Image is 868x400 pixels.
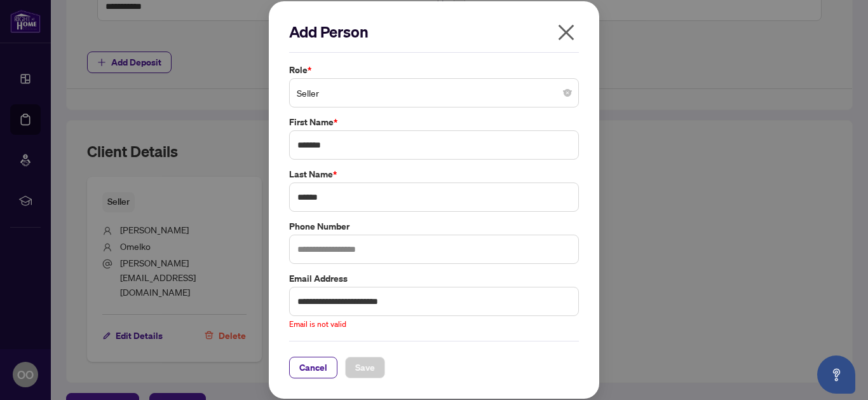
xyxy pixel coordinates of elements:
[289,22,579,42] h2: Add Person
[564,89,571,97] span: close-circle
[289,357,337,378] button: Cancel
[345,357,385,378] button: Save
[817,355,855,394] button: Open asap
[297,81,571,105] span: Seller
[299,357,327,378] span: Cancel
[289,63,579,77] label: Role
[289,272,579,286] label: Email Address
[289,167,579,181] label: Last Name
[556,22,576,43] span: close
[289,115,579,129] label: First Name
[289,319,346,329] span: Email is not valid
[289,219,579,233] label: Phone Number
